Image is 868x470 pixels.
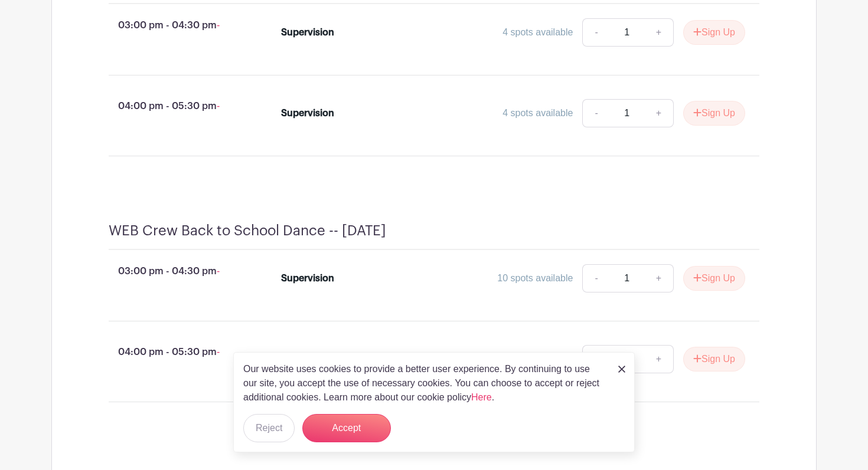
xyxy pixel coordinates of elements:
[90,259,262,283] p: 03:00 pm - 04:30 pm
[582,264,609,292] a: -
[683,20,745,45] button: Sign Up
[582,345,609,373] a: -
[217,20,220,30] span: -
[644,345,674,373] a: +
[90,340,262,364] p: 04:00 pm - 05:30 pm
[90,94,262,118] p: 04:00 pm - 05:30 pm
[90,14,262,37] p: 03:00 pm - 04:30 pm
[471,392,492,402] a: Here
[281,25,334,40] div: Supervision
[582,99,609,127] a: -
[217,266,220,276] span: -
[644,264,674,292] a: +
[683,101,745,126] button: Sign Up
[683,266,745,291] button: Sign Up
[217,347,220,357] span: -
[109,222,386,239] h4: WEB Crew Back to School Dance -- [DATE]
[281,271,334,285] div: Supervision
[582,18,609,47] a: -
[243,414,295,442] button: Reject
[243,362,606,405] p: Our website uses cookies to provide a better user experience. By continuing to use our site, you ...
[497,271,573,285] div: 10 spots available
[644,18,674,47] a: +
[217,101,220,111] span: -
[683,347,745,372] button: Sign Up
[302,414,391,442] button: Accept
[502,25,573,40] div: 4 spots available
[502,106,573,120] div: 4 spots available
[618,366,625,373] img: close_button-5f87c8562297e5c2d7936805f587ecaba9071eb48480494691a3f1689db116b3.svg
[281,106,334,120] div: Supervision
[644,99,674,127] a: +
